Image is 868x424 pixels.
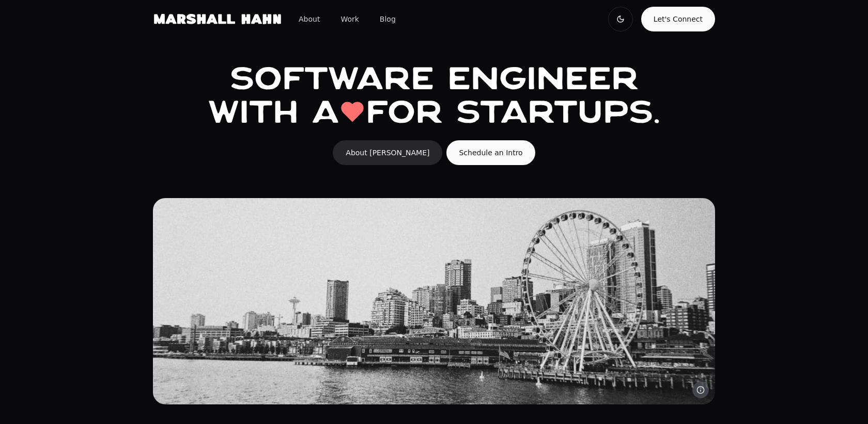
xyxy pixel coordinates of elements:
a: Link to Blog [371,10,404,28]
a: Link to About [290,10,328,28]
img: Marshall Hahn [153,6,282,32]
a: Navigate to About Marshall [333,140,442,165]
button: Photo information [692,382,709,398]
a: Navigate to Let's Connect [641,7,715,31]
p: Software Engineer with a for startups. [169,68,699,132]
nav: Main [290,10,404,28]
img: seattle.jpg [153,198,715,404]
a: Link to Work [332,10,367,28]
a: Navigate to Schedule an Intro [446,140,535,165]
